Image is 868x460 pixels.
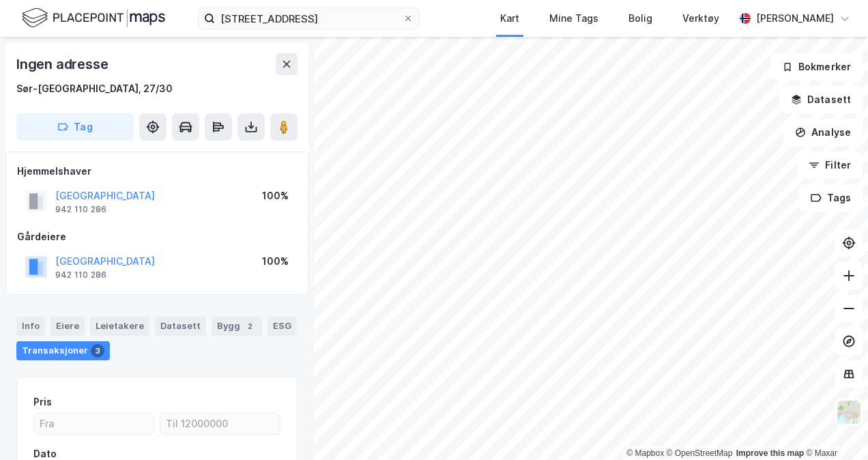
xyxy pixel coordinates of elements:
[800,394,868,460] div: Kontrollprogram for chat
[16,341,110,360] div: Transaksjoner
[55,270,106,281] div: 942 110 286
[16,317,45,336] div: Info
[267,317,297,336] div: ESG
[626,448,664,458] a: Mapbox
[17,229,297,245] div: Gårdeiere
[736,448,804,458] a: Improve this map
[33,394,52,410] div: Pris
[756,10,834,27] div: [PERSON_NAME]
[799,184,863,212] button: Tags
[215,8,403,29] input: Søk på adresse, matrikkel, gårdeiere, leietakere eller personer
[500,10,519,27] div: Kart
[212,317,262,336] div: Bygg
[783,119,863,146] button: Analyse
[16,53,111,75] div: Ingen adresse
[155,317,206,336] div: Datasett
[797,152,863,179] button: Filter
[50,317,85,336] div: Eiere
[549,10,598,27] div: Mine Tags
[262,253,289,270] div: 100%
[17,163,297,179] div: Hjemmelshaver
[682,10,719,27] div: Verktøy
[262,188,289,204] div: 100%
[770,53,863,81] button: Bokmerker
[160,414,280,434] input: Til 12000000
[243,319,257,333] div: 2
[34,414,154,434] input: Fra
[628,10,652,27] div: Bolig
[667,448,733,458] a: OpenStreetMap
[800,394,868,460] iframe: Chat Widget
[16,113,134,141] button: Tag
[22,6,165,30] img: logo.f888ab2527a4732fd821a326f86c7f29.svg
[55,204,106,215] div: 942 110 286
[91,344,104,358] div: 3
[90,317,149,336] div: Leietakere
[779,86,863,113] button: Datasett
[16,81,173,97] div: Sør-[GEOGRAPHIC_DATA], 27/30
